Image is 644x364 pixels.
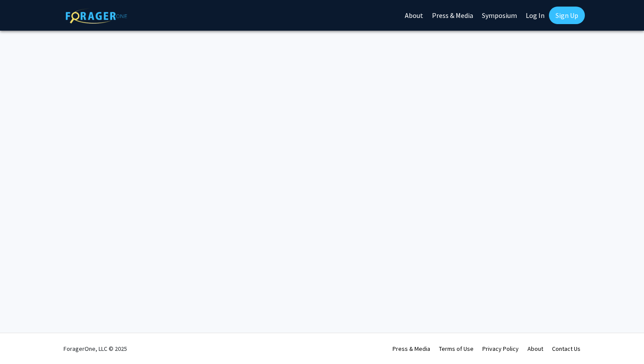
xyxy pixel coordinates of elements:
a: Contact Us [552,345,580,353]
a: Sign Up [549,7,585,24]
a: Press & Media [393,345,430,353]
img: ForagerOne Logo [66,8,127,24]
a: Terms of Use [439,345,474,353]
a: Privacy Policy [482,345,519,353]
a: About [527,345,543,353]
div: ForagerOne, LLC © 2025 [64,333,127,364]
